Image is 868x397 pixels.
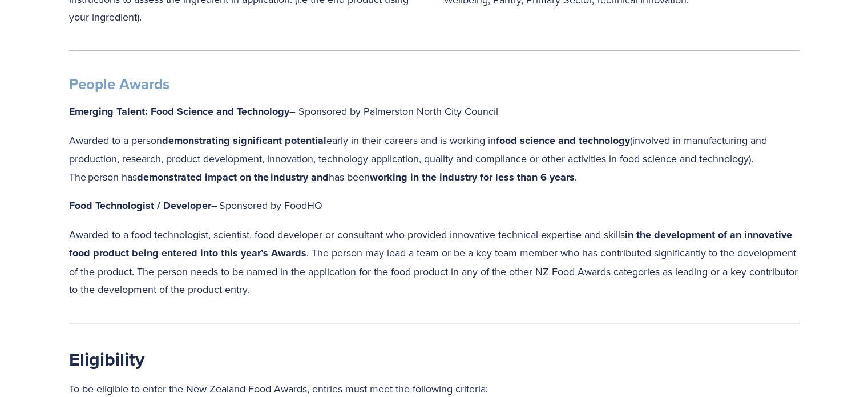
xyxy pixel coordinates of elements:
[69,346,144,372] strong: Eligibility
[69,131,800,187] p: Awarded to a person early in their careers and is working in (involved in manufacturing and produ...
[69,226,800,299] p: Awarded to a food technologist, scientist, food developer or consultant who provided innovative t...
[69,73,169,95] strong: People Awards
[162,133,326,148] strong: demonstrating significant potential
[137,170,329,185] strong: demonstrated impact on the industry and
[496,133,630,148] strong: food science and technology
[69,102,800,121] p: – Sponsored by Palmerston North City Council
[69,198,211,213] strong: Food Technologist / Developer
[69,197,800,215] p: – Sponsored by FoodHQ
[370,170,575,185] strong: working in the industry for less than 6 years
[69,104,289,119] strong: Emerging Talent: Food Science and Technology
